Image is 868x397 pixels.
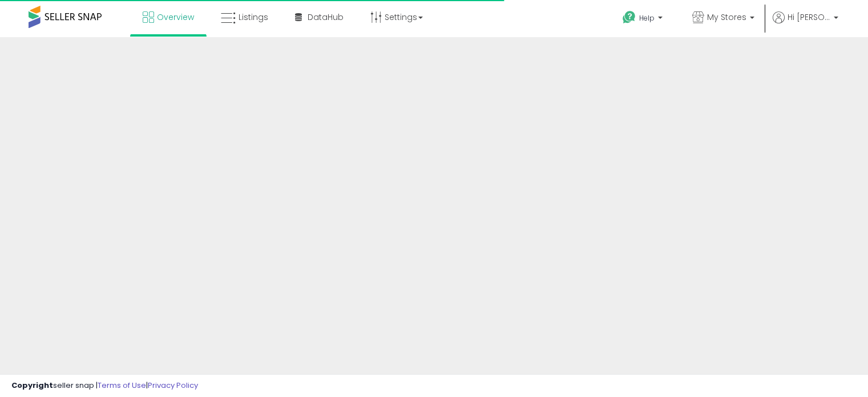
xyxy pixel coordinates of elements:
[11,380,198,391] div: seller snap | |
[707,11,746,23] span: My Stores
[639,13,655,23] span: Help
[11,380,53,391] strong: Copyright
[613,2,674,37] a: Help
[773,11,838,37] a: Hi [PERSON_NAME]
[308,11,344,23] span: DataHub
[98,380,146,391] a: Terms of Use
[788,11,830,23] span: Hi [PERSON_NAME]
[157,11,194,23] span: Overview
[148,380,198,391] a: Privacy Policy
[622,10,636,25] i: Get Help
[239,11,268,23] span: Listings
